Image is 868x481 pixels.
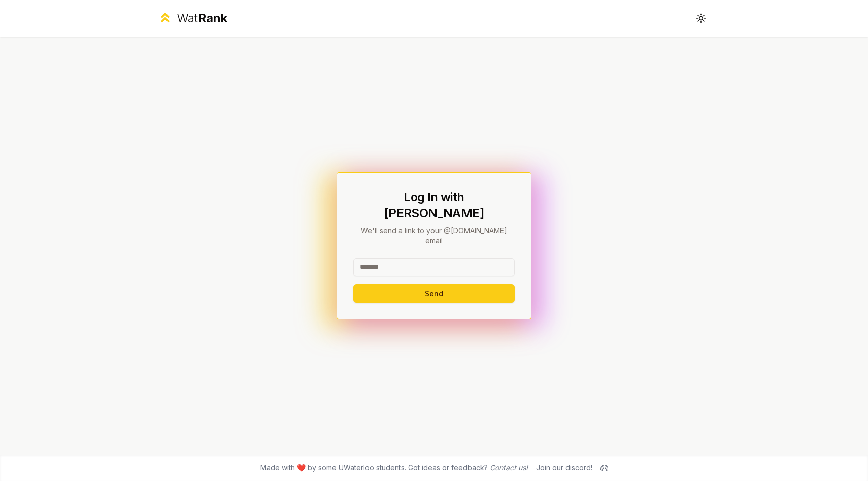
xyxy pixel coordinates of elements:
button: Send [353,284,515,303]
a: Contact us! [490,463,528,472]
span: Made with ❤️ by some UWaterloo students. Got ideas or feedback? [260,463,528,473]
p: We'll send a link to your @[DOMAIN_NAME] email [353,226,515,246]
a: WatRank [158,10,227,26]
h1: Log In with [PERSON_NAME] [353,189,515,221]
div: Join our discord! [536,463,592,473]
div: Wat [177,10,227,26]
span: Rank [198,11,227,25]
